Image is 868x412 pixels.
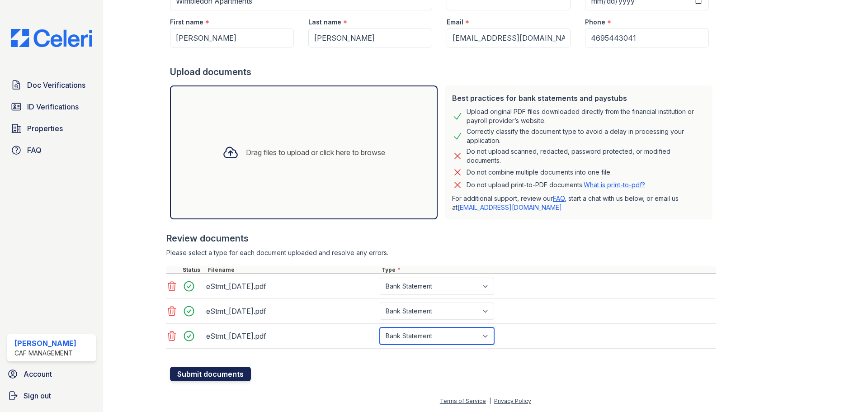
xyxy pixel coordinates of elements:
div: CAF Management [14,349,76,358]
a: Account [4,365,99,383]
label: Last name [308,18,341,27]
span: Doc Verifications [27,80,85,90]
div: | [489,398,491,404]
a: [EMAIL_ADDRESS][DOMAIN_NAME] [458,204,562,211]
div: Best practices for bank statements and paystubs [452,93,705,104]
div: Review documents [166,232,716,245]
a: Doc Verifications [7,76,96,94]
div: Type [380,266,716,274]
label: First name [170,18,203,27]
a: ID Verifications [7,98,96,116]
button: Submit documents [170,367,251,381]
a: FAQ [7,141,96,159]
label: Phone [585,18,605,27]
a: Properties [7,119,96,137]
div: Do not combine multiple documents into one file. [467,167,612,178]
label: Email [447,18,463,27]
a: Terms of Service [440,398,486,404]
a: What is print-to-pdf? [584,181,645,189]
span: FAQ [27,145,42,156]
div: Filename [206,266,380,274]
div: Upload original PDF files downloaded directly from the financial institution or payroll provider’... [467,107,705,125]
span: ID Verifications [27,101,79,112]
div: Drag files to upload or click here to browse [246,147,385,158]
a: Privacy Policy [494,398,531,404]
p: For additional support, review our , start a chat with us below, or email us at [452,194,705,212]
span: Account [24,369,52,379]
div: Do not upload scanned, redacted, password protected, or modified documents. [467,147,705,165]
div: [PERSON_NAME] [14,338,76,349]
span: Sign out [24,390,51,401]
div: Upload documents [170,66,716,78]
div: Please select a type for each document uploaded and resolve any errors. [166,248,716,257]
p: Do not upload print-to-PDF documents. [467,180,645,189]
div: eStmt_[DATE].pdf [206,329,376,343]
a: FAQ [553,194,565,202]
div: eStmt_[DATE].pdf [206,279,376,294]
img: CE_Logo_Blue-a8612792a0a2168367f1c8372b55b34899dd931a85d93a1a3d3e32e68fde9ad4.png [4,29,99,47]
span: Properties [27,123,63,134]
div: Correctly classify the document type to avoid a delay in processing your application. [467,127,705,145]
div: Status [181,266,206,274]
div: eStmt_[DATE].pdf [206,304,376,318]
a: Sign out [4,387,99,405]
